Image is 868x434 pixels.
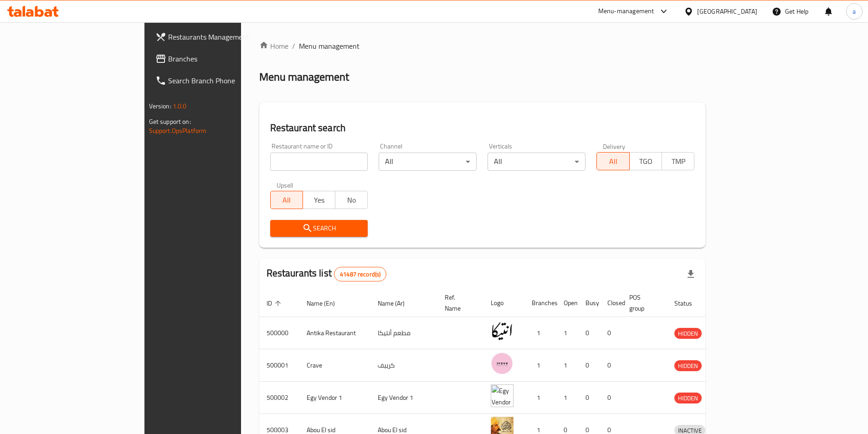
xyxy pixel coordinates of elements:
[148,70,289,92] a: Search Branch Phone
[299,41,360,51] span: Menu management
[662,152,694,170] button: TMP
[674,393,702,403] span: HIDDEN
[697,6,757,16] div: [GEOGRAPHIC_DATA]
[556,317,578,349] td: 1
[307,194,332,207] span: Yes
[277,223,361,234] span: Search
[339,194,364,207] span: No
[596,152,629,170] button: All
[274,194,299,207] span: All
[483,289,524,317] th: Logo
[600,317,622,349] td: 0
[600,349,622,382] td: 0
[173,100,187,112] span: 1.0.0
[603,143,626,149] label: Delivery
[148,48,289,70] a: Branches
[524,289,556,317] th: Branches
[629,292,656,314] span: POS group
[149,100,171,112] span: Version:
[270,191,303,209] button: All
[370,349,437,382] td: كرييف
[168,53,282,64] span: Branches
[335,191,368,209] button: No
[488,153,586,171] div: All
[556,349,578,382] td: 1
[524,317,556,349] td: 1
[600,289,622,317] th: Closed
[149,125,207,137] a: Support.OpsPlatform
[491,320,514,342] img: Antika Restaurant
[148,26,289,48] a: Restaurants Management
[524,349,556,382] td: 1
[259,70,349,84] h2: Menu management
[674,328,702,339] span: HIDDEN
[578,382,600,414] td: 0
[578,289,600,317] th: Busy
[578,317,600,349] td: 0
[168,31,282,42] span: Restaurants Management
[370,382,437,414] td: Egy Vendor 1
[299,317,370,349] td: Antika Restaurant
[370,317,437,349] td: مطعم أنتيكا
[334,267,386,281] div: Total records count
[601,155,626,168] span: All
[633,155,658,168] span: TGO
[491,384,514,407] img: Egy Vendor 1
[445,292,473,314] span: Ref. Name
[270,220,368,237] button: Search
[299,382,370,414] td: Egy Vendor 1
[556,289,578,317] th: Open
[680,263,702,285] div: Export file
[666,155,691,168] span: TMP
[303,191,335,209] button: Yes
[334,270,386,279] span: 41487 record(s)
[307,298,347,309] span: Name (En)
[674,298,704,309] span: Status
[277,182,293,188] label: Upsell
[853,6,856,16] span: a
[629,152,662,170] button: TGO
[578,349,600,382] td: 0
[259,41,706,51] nav: breadcrumb
[379,153,477,171] div: All
[149,116,191,128] span: Get support on:
[556,382,578,414] td: 1
[292,41,295,51] li: /
[600,382,622,414] td: 0
[378,298,416,309] span: Name (Ar)
[168,75,282,86] span: Search Branch Phone
[267,298,284,309] span: ID
[674,361,702,371] span: HIDDEN
[299,349,370,382] td: Crave
[267,266,387,281] h2: Restaurants list
[270,121,695,135] h2: Restaurant search
[270,153,368,171] input: Search for restaurant name or ID..
[524,382,556,414] td: 1
[598,6,654,17] div: Menu-management
[491,352,514,375] img: Crave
